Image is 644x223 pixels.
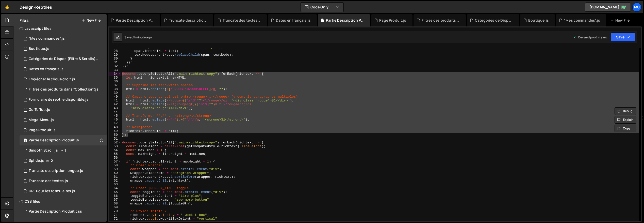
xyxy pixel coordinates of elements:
[109,68,121,72] div: 33
[109,202,121,205] div: 68
[20,156,107,166] div: 16910/46295.js
[109,137,121,141] div: 51
[13,196,107,206] div: CSS files
[81,18,101,22] button: New File
[109,91,121,95] div: 39
[20,125,107,135] div: 16910/46562.js
[29,128,56,132] div: Page Produit.js
[615,116,636,124] button: Explain
[379,18,406,23] div: Page Produit.js
[116,18,154,23] div: Partie Description Produit.css
[109,110,121,114] div: 44
[29,158,44,163] div: Splide.js
[20,18,29,23] h2: Files
[109,57,121,61] div: 30
[109,61,121,64] div: 31
[109,167,121,171] div: 59
[611,33,635,42] button: Save
[169,18,207,23] div: Truncate description longue.js
[109,114,121,118] div: 45
[13,23,107,34] div: Javascript files
[632,3,641,12] div: Mu
[223,18,261,23] div: Truncate des textes.js
[109,125,121,129] div: 48
[20,186,107,196] div: 16910/46504.js
[109,102,121,106] div: 42
[29,148,58,153] div: Smooth Scroll.js
[64,148,66,153] span: 1
[20,84,108,95] div: 16910/46494.js
[29,57,99,61] div: Catégories de Dispos (Filtre & Scrolls).js
[29,36,65,41] div: "Mes commandes".js
[109,72,121,76] div: 34
[109,171,121,175] div: 60
[109,133,121,137] div: 50
[109,141,121,144] div: 52
[109,83,121,87] div: 37
[20,4,52,10] div: Design-Reptiles
[109,122,121,125] div: 47
[20,44,107,54] div: 16910/46527.js
[29,169,83,173] div: Truncate description longue.js
[20,34,107,44] div: 16910/46547.js
[109,186,121,190] div: 64
[20,176,107,186] div: 16910/46512.js
[51,159,53,163] span: 2
[109,76,121,80] div: 35
[29,108,50,112] div: Go To Top.js
[20,95,107,105] div: 16910/46617.js
[326,18,364,23] div: Partie Description Produit.js
[124,35,152,39] div: Saved
[20,166,107,176] div: 16910/46628.js
[29,179,68,183] div: Truncate des textes.js
[109,156,121,160] div: 56
[20,145,107,156] div: 16910/46296.js
[422,18,460,23] div: Filtres des produits dans "Collection".js
[301,3,343,12] button: Code Only
[109,144,121,148] div: 53
[109,148,121,152] div: 54
[528,18,549,23] div: Boutique.js
[20,74,107,84] div: 16910/46629.js
[29,47,49,51] div: Boutique.js
[615,125,636,132] button: Copy
[109,217,121,221] div: 72
[29,209,82,214] div: Partie Description Produit.css
[1,1,13,13] a: 🤙
[109,118,121,122] div: 46
[29,67,63,71] div: Dates en français.js
[109,198,121,202] div: 67
[109,129,121,133] div: 49
[20,115,107,125] div: 16910/46591.js
[20,206,107,217] div: 16910/46784.css
[29,118,54,122] div: Mega-Menu.js
[585,3,631,12] a: [DOMAIN_NAME]
[109,160,121,163] div: 57
[610,18,632,23] div: New File
[109,152,121,156] div: 55
[134,35,152,39] div: 1 minute ago
[109,106,121,110] div: 43
[573,35,608,39] div: Dev and prod in sync
[109,64,121,68] div: 32
[109,209,121,213] div: 70
[109,49,121,53] div: 28
[109,99,121,102] div: 41
[109,183,121,186] div: 63
[109,175,121,179] div: 61
[475,18,513,23] div: Catégories de Dispos (Filtre & Scrolls).js
[20,54,108,64] div: 16910/46502.js
[109,87,121,91] div: 38
[29,97,89,102] div: Formulaire de reptile disponible.js
[109,205,121,209] div: 69
[109,95,121,99] div: 40
[276,18,311,23] div: Dates en français.js
[29,138,79,143] div: Partie Description Produit.js
[20,64,107,74] div: 16910/46781.js
[109,194,121,198] div: 66
[564,18,600,23] div: "Mes commandes".js
[20,105,107,115] div: 16910/46616.js
[20,135,107,145] div: 16910/46780.js
[29,87,98,92] div: Filtres des produits dans "Collection".js
[109,163,121,167] div: 58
